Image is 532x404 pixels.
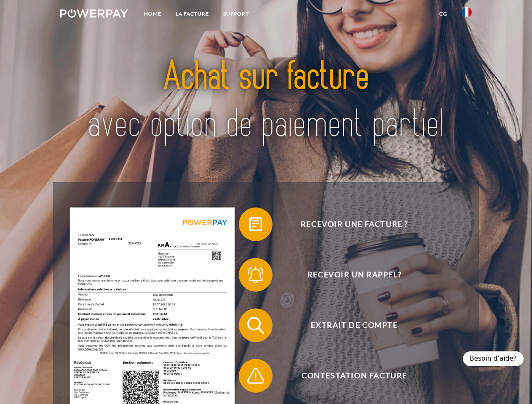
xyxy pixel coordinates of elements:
img: qb_bill.svg [245,214,266,235]
img: qb_bell.svg [245,264,266,285]
button: Recevoir une facture ? [239,207,458,241]
a: Support [216,6,256,21]
span: Extrait de compte [251,308,457,342]
button: Contestation Facture [239,359,458,393]
iframe: Button to launch messaging window [498,370,525,397]
span: Contestation Facture [251,359,457,393]
img: title-powerpay_fr.svg [80,40,452,161]
a: LA FACTURE [168,6,216,21]
a: Home [137,6,168,21]
img: qb_warning.svg [245,365,266,386]
span: Recevoir une facture ? [251,207,457,241]
a: CG [432,6,454,21]
span: Recevoir un rappel? [251,258,457,292]
img: fr [462,7,472,17]
img: logo-powerpay-white.svg [60,9,128,18]
button: Extrait de compte [239,308,458,342]
img: qb_search.svg [245,315,266,336]
button: Recevoir un rappel? [239,258,458,292]
div: Besoin d’aide? [463,351,524,366]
